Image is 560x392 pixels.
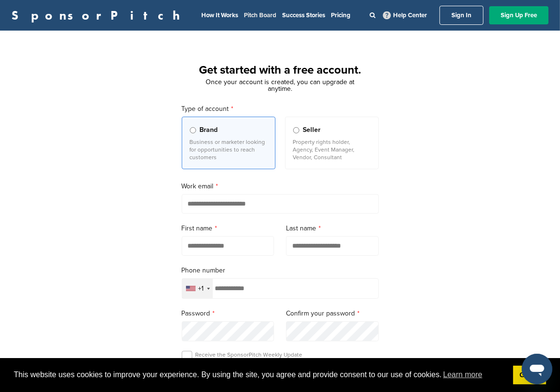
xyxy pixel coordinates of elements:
span: Once your account is created, you can upgrade at anytime. [206,78,354,93]
label: Last name [286,223,379,234]
a: Sign In [439,6,483,25]
a: Success Stories [282,11,325,19]
label: Work email [182,181,379,192]
a: Help Center [381,10,429,21]
a: Sign Up Free [489,6,549,24]
iframe: Button to launch messaging window [522,354,552,384]
label: Confirm your password [286,308,379,319]
label: First name [182,223,275,234]
label: Type of account [182,104,379,114]
label: Password [182,308,275,319]
a: Pricing [331,11,351,19]
p: Receive the SponsorPitch Weekly Update [196,351,303,359]
span: Brand [200,125,218,135]
div: +1 [198,285,204,292]
input: Seller Property rights holder, Agency, Event Manager, Vendor, Consultant [293,127,299,133]
span: Seller [303,125,321,135]
a: Pitch Board [244,11,276,19]
a: How It Works [201,11,238,19]
h1: Get started with a free account. [170,62,390,79]
a: SponsorPitch [11,9,186,22]
span: This website uses cookies to improve your experience. By using the site, you agree and provide co... [14,368,505,382]
div: Selected country [182,279,213,298]
label: Phone number [182,265,379,276]
p: Property rights holder, Agency, Event Manager, Vendor, Consultant [293,138,371,161]
a: learn more about cookies [442,368,484,382]
input: Brand Business or marketer looking for opportunities to reach customers [190,127,196,133]
p: Business or marketer looking for opportunities to reach customers [190,138,267,161]
a: dismiss cookie message [513,366,546,385]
